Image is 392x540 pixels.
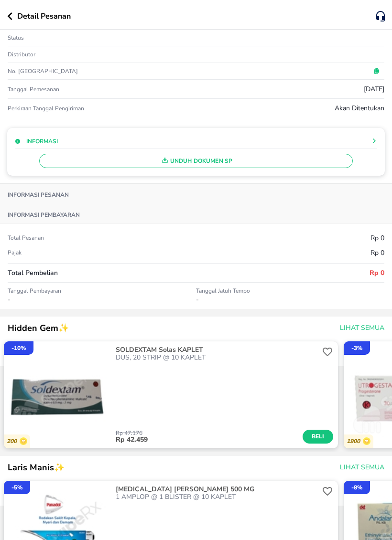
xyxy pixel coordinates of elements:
p: - 3 % [351,344,362,352]
p: Akan ditentukan [335,103,384,113]
p: - [196,295,384,305]
span: Beli [310,432,326,442]
p: - 5 % [11,483,22,492]
p: - 10 % [11,344,26,352]
p: Rp 0 [370,233,384,243]
p: No. [GEOGRAPHIC_DATA] [8,67,133,75]
p: - 8 % [351,483,362,492]
p: 1 AMPLOP @ 1 BLISTER @ 10 KAPLET [116,493,320,501]
p: Detail Pesanan [17,11,71,22]
button: Unduh Dokumen SP [39,154,353,168]
span: Lihat Semua [340,322,384,334]
p: Rp 47.176 [116,430,303,436]
p: Total Pembelian [8,268,58,278]
p: Pajak [8,249,22,256]
p: Rp 0 [370,268,384,278]
button: Beli [303,430,333,444]
p: - [8,295,196,305]
p: Informasi Pesanan [8,191,69,199]
p: Tanggal Jatuh Tempo [196,287,384,295]
button: Lihat Semua [336,459,386,476]
p: DUS, 20 STRIP @ 10 KAPLET [116,354,320,361]
p: Rp 0 [370,248,384,258]
p: SOLDEXTAM Solas KAPLET [116,346,318,354]
p: Informasi pembayaran [8,211,80,219]
span: Lihat Semua [340,462,384,474]
p: [MEDICAL_DATA] [PERSON_NAME] 500 MG [116,486,318,493]
p: Tanggal pemesanan [8,85,59,93]
p: [DATE] [364,84,384,94]
p: Rp 42.459 [116,436,303,444]
p: Total pesanan [8,234,44,242]
button: Informasi [15,137,58,146]
p: Informasi [26,137,58,146]
p: Tanggal Pembayaran [8,287,196,295]
p: 1900 [347,438,363,445]
button: Lihat Semua [336,319,386,337]
p: Perkiraan Tanggal Pengiriman [8,105,84,112]
p: 200 [7,438,20,445]
img: ID119746-1.1617ab90-8867-4724-a8a2-a4f73dd5cc12.jpeg [4,341,111,448]
p: Status [8,34,24,42]
span: Unduh Dokumen SP [44,155,348,167]
p: Distributor [8,51,35,58]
